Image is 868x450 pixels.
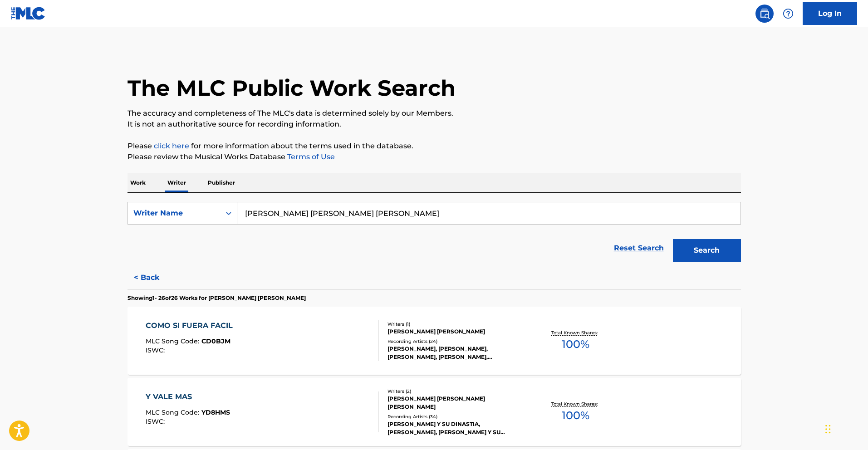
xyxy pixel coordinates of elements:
a: Terms of Use [285,152,335,161]
div: Writer Name [133,208,215,219]
img: search [759,8,770,19]
p: Please review the Musical Works Database [128,152,741,162]
div: [PERSON_NAME] [PERSON_NAME] [387,328,525,336]
div: Recording Artists ( 24 ) [387,338,525,345]
a: Public Search [755,5,774,23]
div: [PERSON_NAME], [PERSON_NAME], [PERSON_NAME], [PERSON_NAME], [PERSON_NAME] [387,345,525,361]
p: Writer [165,173,189,192]
a: click here [154,142,189,150]
div: [PERSON_NAME] Y SU DINASTIA,[PERSON_NAME], [PERSON_NAME] Y SU DINASTIA,[PERSON_NAME], [PERSON_NAM... [387,420,525,436]
div: Writers ( 1 ) [387,321,525,328]
span: ISWC : [146,346,167,354]
span: MLC Song Code : [146,337,201,345]
div: Writers ( 2 ) [387,388,525,395]
form: Search Form [128,202,741,266]
span: MLC Song Code : [146,408,201,416]
iframe: Chat Widget [823,406,868,450]
a: Reset Search [609,238,668,258]
span: 100 % [562,336,589,352]
img: help [783,8,794,19]
p: It is not an authoritative source for recording information. [128,119,741,130]
span: 100 % [562,407,589,424]
div: COMO SI FUERA FACIL [146,320,237,331]
img: MLC Logo [11,7,46,20]
p: Publisher [205,173,238,192]
div: Help [779,5,797,23]
p: Work [128,173,148,192]
button: Search [673,239,741,262]
span: CD0BJM [201,337,230,345]
span: ISWC : [146,417,167,426]
p: The accuracy and completeness of The MLC's data is determined solely by our Members. [128,108,741,119]
button: < Back [128,266,182,289]
div: Y VALE MAS [146,391,230,402]
p: Showing 1 - 26 of 26 Works for [PERSON_NAME] [PERSON_NAME] [128,294,306,302]
div: Drag [825,416,831,443]
a: Y VALE MASMLC Song Code:YD8HMSISWC:Writers (2)[PERSON_NAME] [PERSON_NAME] [PERSON_NAME]Recording ... [128,378,741,446]
a: Log In [803,2,857,25]
p: Total Known Shares: [551,401,600,407]
p: Total Known Shares: [551,329,600,336]
p: Please for more information about the terms used in the database. [128,141,741,152]
div: [PERSON_NAME] [PERSON_NAME] [PERSON_NAME] [387,395,525,411]
h1: The MLC Public Work Search [128,74,456,102]
a: COMO SI FUERA FACILMLC Song Code:CD0BJMISWC:Writers (1)[PERSON_NAME] [PERSON_NAME]Recording Artis... [128,307,741,375]
div: Recording Artists ( 34 ) [387,413,525,420]
span: YD8HMS [201,408,230,416]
